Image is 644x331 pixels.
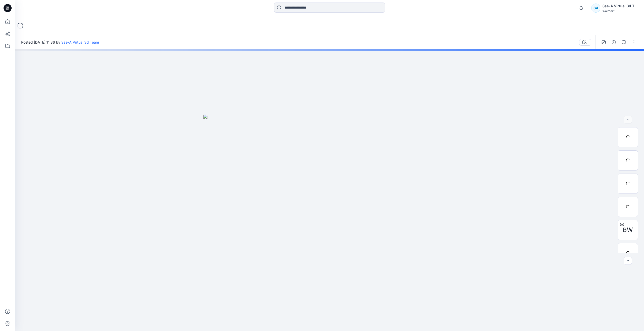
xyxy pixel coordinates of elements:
span: Posted [DATE] 11:36 by [21,40,99,45]
button: Details [610,38,618,46]
div: Walmart [602,9,638,13]
div: Sae-A Virtual 3d Team [602,3,638,9]
a: Sae-A Virtual 3d Team [61,40,99,44]
span: BW [623,225,633,235]
img: eyJhbGciOiJIUzI1NiIsImtpZCI6IjAiLCJzbHQiOiJzZXMiLCJ0eXAiOiJKV1QifQ.eyJkYXRhIjp7InR5cGUiOiJzdG9yYW... [203,115,456,331]
div: SA [591,4,600,13]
